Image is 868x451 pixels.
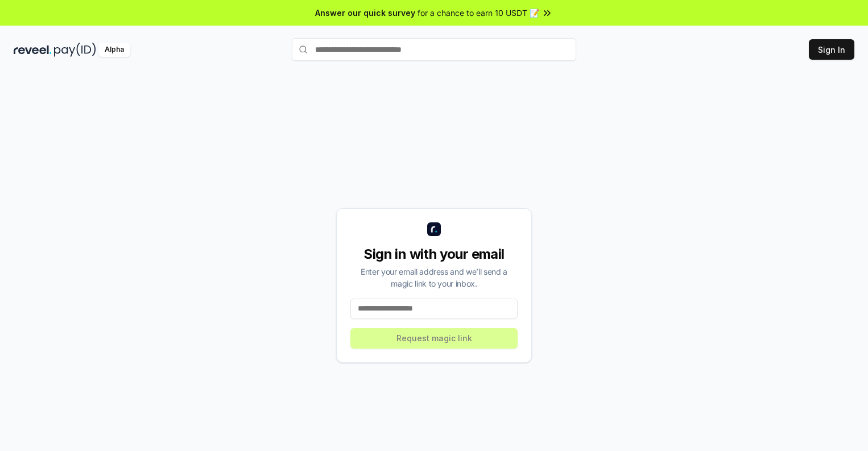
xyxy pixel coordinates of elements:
[427,222,441,236] img: logo_small
[350,245,518,263] div: Sign in with your email
[98,43,130,57] div: Alpha
[54,43,96,57] img: pay_id
[418,7,539,19] span: for a chance to earn 10 USDT 📝
[315,7,415,19] span: Answer our quick survey
[350,266,518,289] div: Enter your email address and we’ll send a magic link to your inbox.
[809,39,854,60] button: Sign In
[14,43,52,57] img: reveel_dark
